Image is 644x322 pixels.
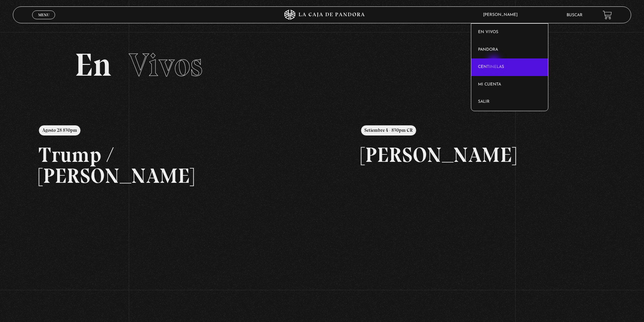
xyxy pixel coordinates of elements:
[38,13,49,17] span: Menu
[471,24,548,41] a: En vivos
[603,10,612,20] a: View your shopping cart
[471,41,548,59] a: Pandora
[567,13,582,17] a: Buscar
[471,93,548,111] a: Salir
[75,49,569,81] h2: En
[471,58,548,76] a: Centinelas
[471,76,548,94] a: Mi cuenta
[480,13,524,17] span: [PERSON_NAME]
[129,46,202,84] span: Vivos
[36,19,52,23] span: Cerrar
